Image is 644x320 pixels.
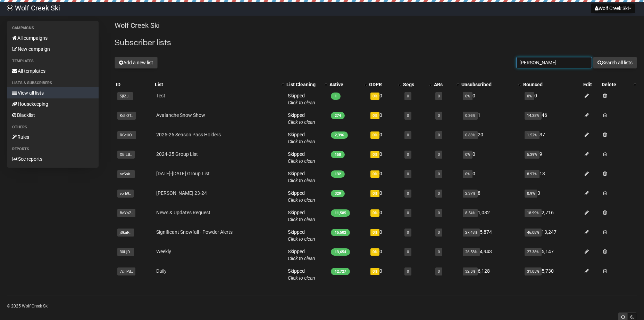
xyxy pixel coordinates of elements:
span: 15,502 [331,229,350,236]
span: 0% [370,190,379,197]
p: © 2025 Wolf Creek Ski [7,302,637,310]
span: 0% [370,151,379,158]
li: Reports [7,145,99,153]
a: Weekly [156,249,171,254]
td: 13 [522,167,582,187]
span: KdhOT.. [117,112,136,120]
a: 0 [438,172,440,176]
span: vorh9.. [117,190,134,198]
th: Bounced: No sort applied, sorting is disabled [522,80,582,89]
a: 0 [438,250,440,254]
span: 0.9% [525,190,537,198]
span: 27.38% [525,248,542,256]
div: ID [116,81,152,88]
span: 0% [370,248,379,256]
a: 0 [438,133,440,137]
span: 274 [331,112,345,119]
span: 46.08% [525,229,542,237]
a: [PERSON_NAME] 23-24 [156,190,207,196]
span: Skipped [288,151,315,164]
button: Add a new list [115,57,158,69]
td: 1,082 [460,206,522,226]
td: 0 [368,128,402,148]
a: 0 [438,230,440,235]
th: Delete: No sort applied, activate to apply an ascending sort [600,80,637,89]
a: Click to clean [288,236,315,242]
span: 132 [331,170,345,178]
td: 0 [460,148,522,167]
h2: Subscriber lists [115,37,637,49]
span: 2,396 [331,131,348,139]
a: 0 [407,113,409,118]
a: 0 [407,172,409,176]
span: 2.37% [463,190,478,198]
span: 26.58% [463,248,480,256]
a: Click to clean [288,119,315,125]
span: j0kaR.. [117,229,134,237]
a: Click to clean [288,100,315,105]
td: 5,874 [460,226,522,245]
td: 37 [522,128,582,148]
a: Click to clean [288,158,315,164]
a: [DATE]-[DATE] Group List [156,171,210,176]
span: Skipped [288,112,315,125]
td: 13,247 [522,226,582,245]
span: 0% [370,268,379,275]
th: ARs: No sort applied, activate to apply an ascending sort [433,80,460,89]
span: XBILB.. [117,151,135,159]
td: 0 [368,187,402,206]
a: Click to clean [288,256,315,261]
span: Skipped [288,190,315,203]
th: Active: No sort applied, activate to apply an ascending sort [328,80,368,89]
td: 3 [522,187,582,206]
a: 0 [438,113,440,118]
span: 0% [370,170,379,178]
a: 0 [407,269,409,274]
td: 8 [460,187,522,206]
a: All templates [7,65,99,77]
span: 14.38% [525,112,542,120]
th: List Cleaning: No sort applied, activate to apply an ascending sort [285,80,328,89]
span: 18.99% [525,209,542,217]
span: Skipped [288,229,315,242]
span: 158 [331,151,345,158]
div: Edit [583,81,599,88]
div: ARs [434,81,453,88]
th: GDPR: No sort applied, activate to apply an ascending sort [368,80,402,89]
span: 27.48% [463,229,480,237]
span: Skipped [288,132,315,144]
a: 0 [407,152,409,157]
th: Edit: No sort applied, sorting is disabled [582,80,600,89]
span: 0% [370,93,379,100]
span: 11,585 [331,209,350,217]
span: Skipped [288,249,315,261]
span: 13,654 [331,248,350,256]
a: 0 [407,211,409,215]
div: Unsubscribed [461,81,515,88]
a: 0 [407,250,409,254]
img: b8a1e34ad8b70b86f908001b9dc56f97 [7,5,13,11]
td: 0 [368,109,402,128]
td: 0 [368,206,402,226]
span: 12,727 [331,268,350,275]
a: Housekeeping [7,98,99,110]
span: 7cTPd.. [117,267,135,275]
li: Others [7,123,99,131]
div: GDPR [369,81,395,88]
a: Click to clean [288,139,315,144]
span: 0% [370,112,379,119]
a: Daily [156,268,167,274]
a: News & Updates Request [156,210,210,215]
a: 0 [438,152,440,157]
a: 0 [407,94,409,98]
li: Lists & subscribers [7,79,99,87]
div: Segs [403,81,426,88]
span: 0% [463,92,472,100]
a: All campaigns [7,32,99,43]
span: Skipped [288,171,315,183]
a: Click to clean [288,197,315,203]
span: 31.05% [525,267,542,275]
span: 1.52% [525,131,540,139]
td: 5,730 [522,265,582,284]
th: Unsubscribed: No sort applied, activate to apply an ascending sort [460,80,522,89]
